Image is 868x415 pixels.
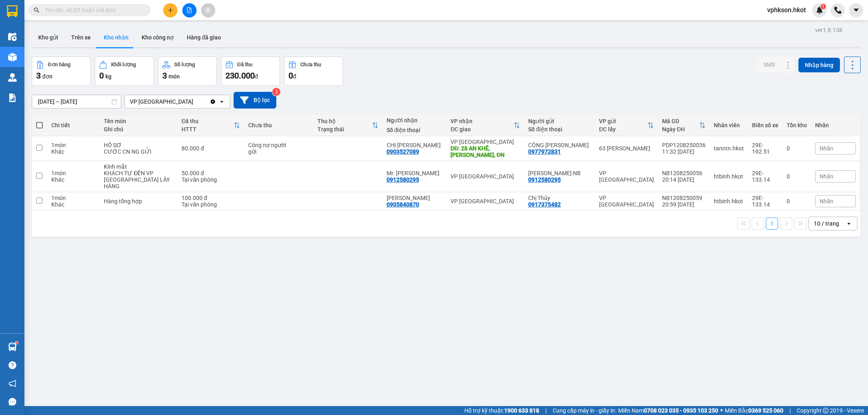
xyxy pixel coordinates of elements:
div: Tồn kho [787,122,807,128]
th: Toggle SortBy [177,115,244,136]
th: Toggle SortBy [446,115,524,136]
strong: 0708 023 035 - 0935 103 250 [644,407,718,414]
th: Toggle SortBy [595,115,658,136]
span: 1 [822,4,824,9]
span: notification [9,380,16,387]
strong: 1900 633 818 [504,407,539,414]
div: 100.000 đ [181,195,240,201]
div: Công nợ người gửi [248,142,289,155]
div: HTTT [181,126,234,133]
div: 29E-133.14 [752,170,778,183]
img: warehouse-icon [8,73,17,82]
div: VP [GEOGRAPHIC_DATA] [599,195,654,208]
div: 0912580295 [387,176,419,183]
div: Chị Thủy [528,195,591,201]
span: question-circle [9,361,16,369]
button: SMS [757,57,781,72]
div: Số điện thoại [387,127,443,133]
span: copyright [823,408,829,413]
span: 0 [99,71,104,80]
div: Trạng thái [317,126,372,133]
div: Mr. Luca Martin [387,170,443,176]
button: Hàng đã giao [180,28,227,47]
span: món [168,73,180,80]
button: caret-down [849,3,863,17]
span: ⚪️ [720,409,723,412]
span: 3 [36,71,41,80]
button: Kho gửi [32,28,65,47]
div: Khác [51,201,96,208]
button: plus [163,3,177,17]
div: Chưa thu [248,122,309,128]
img: solution-icon [8,93,17,102]
button: Đơn hàng3đơn [32,56,91,86]
div: Anh Vũ [387,195,443,201]
img: icon-new-feature [816,7,823,14]
strong: 0369 525 060 [748,407,783,414]
div: NB1208250059 [662,195,706,201]
div: Kính mắt [104,163,173,170]
img: warehouse-icon [8,343,17,351]
sup: 3 [272,88,280,96]
div: 10 / trang [814,219,839,228]
button: Đã thu230.000đ [221,56,280,86]
div: 1 món [51,142,96,148]
div: 50.000 đ [181,170,240,176]
div: Ngày ĐH [662,126,699,133]
span: 3 [162,71,167,80]
div: VP nhận [450,118,514,124]
button: Nhập hàng [798,58,840,72]
div: Số điện thoại [528,126,591,133]
div: VP gửi [599,118,647,124]
div: Ghi chú [104,126,173,133]
span: vphkson.hkot [761,5,812,15]
div: 0917375482 [528,201,561,208]
span: kg [105,73,112,80]
svg: open [846,220,852,227]
svg: open [219,98,225,105]
div: htbinh.hkot [714,173,744,180]
span: message [9,398,16,406]
span: caret-down [853,7,860,14]
div: VP [GEOGRAPHIC_DATA] [450,173,520,180]
span: Miền Bắc [725,406,783,415]
span: | [545,406,547,415]
button: Kho nhận [97,28,135,47]
span: Miền Nam [618,406,718,415]
div: Khác [51,148,96,155]
sup: 1 [820,4,826,9]
div: Người gửi [528,118,591,124]
img: logo-vxr [7,5,17,17]
button: Trên xe [65,28,97,47]
svg: Clear value [210,98,216,105]
img: phone-icon [834,7,842,14]
div: Chi tiết [51,122,96,128]
div: PDP1208250036 [662,142,706,148]
input: Selected VP Đà Nẵng. [194,98,195,106]
th: Toggle SortBy [658,115,710,136]
div: 63 [PERSON_NAME] [599,145,654,152]
div: 0 [787,198,807,204]
div: VP [GEOGRAPHIC_DATA] [130,98,193,106]
div: 20:14 [DATE] [662,176,706,183]
img: warehouse-icon [8,53,17,61]
span: đ [255,73,258,80]
div: VP [GEOGRAPHIC_DATA] [450,198,520,204]
div: 29E-192.51 [752,142,778,155]
div: CƯỚC CN NG GỬI [104,148,173,155]
span: plus [168,7,173,13]
div: htbinh.hkot [714,198,744,204]
div: ĐC lấy [599,126,647,133]
div: ver 1.8.138 [815,26,842,35]
input: Select a date range. [32,95,121,108]
div: ĐL Anh Khanh NB [528,170,591,176]
div: VP [GEOGRAPHIC_DATA] [450,139,520,145]
div: 1 món [51,170,96,176]
button: Bộ lọc [234,92,276,109]
div: Tại văn phòng [181,201,240,208]
span: Hỗ trợ kỹ thuật: [464,406,539,415]
div: 80.000 đ [181,145,240,152]
button: aim [201,3,215,17]
div: CÔNG TY LONG VÂN [528,142,591,148]
div: Đã thu [237,62,252,67]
